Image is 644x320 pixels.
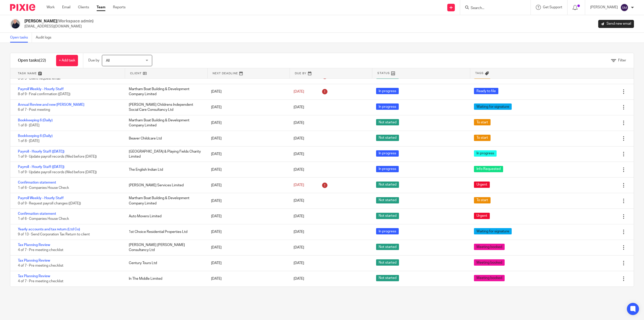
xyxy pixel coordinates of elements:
span: Not started [376,197,399,203]
span: [DATE] [294,152,304,156]
span: Not started [376,259,399,266]
div: The English Indian Ltd [124,165,206,175]
span: [DATE] [294,121,304,125]
div: [DATE] [206,133,289,144]
a: Confirmation statement [18,212,56,216]
div: [DATE] [206,180,289,190]
span: 6 of 7 · Post meeting [18,108,50,112]
span: In progress [376,150,399,157]
span: Not started [376,275,399,281]
span: All [106,59,110,62]
a: Reports [113,5,126,10]
div: [DATE] [206,149,289,159]
span: (22) [39,58,46,62]
span: Meeting booked [474,244,505,250]
div: In The Middle Limited [124,274,206,284]
h1: Open tasks [18,58,46,63]
span: To start [474,135,491,141]
a: Yearly accounts and tax return (Ltd Co) [18,228,80,231]
div: [PERSON_NAME] Childrens Independent Social Care Consultancy Ltd [124,100,206,115]
span: 0 of 3 · Client request email [18,77,60,81]
span: [DATE] [294,261,304,265]
a: Tax Planning Review [18,259,50,262]
span: 8 of 9 · Final confirmation ([DATE]) [18,93,70,96]
div: [PERSON_NAME] [PERSON_NAME] Consultancy Ltd [124,240,206,255]
span: [DATE] [294,90,304,93]
span: 4 of 7 · Pre meeting checklist [18,248,63,252]
a: Work [47,5,55,10]
span: [DATE] [294,199,304,203]
a: Clients [78,5,89,10]
div: [DATE] [206,227,289,237]
div: Martham Boat Building & Development Company Limited [124,115,206,131]
span: Waiting for signature [474,103,512,110]
p: [PERSON_NAME] [590,5,618,10]
span: 1 of 9 · Update payroll records (Wed before [DATE]) [18,155,97,158]
span: Not started [376,244,399,250]
h2: [PERSON_NAME] [24,19,94,24]
p: Due by [88,58,99,63]
span: Not started [376,182,399,188]
a: Audit logs [36,33,55,43]
span: Status [377,71,390,75]
span: 0 of 9 · Request payroll changes ([DATE]) [18,202,81,205]
div: Auto Movers Limited [124,211,206,221]
a: Payroll - Hourly Staff ([DATE]) [18,165,64,169]
div: [DATE] [206,165,289,175]
span: Meeting booked [474,259,505,266]
p: [EMAIL_ADDRESS][DOMAIN_NAME] [24,24,94,29]
div: [GEOGRAPHIC_DATA] & Playing Fields Charity Limited [124,147,206,162]
span: Filter [618,59,626,62]
span: 1 of 6 · Companies House Check [18,217,69,221]
span: 1 of 8 · [DATE] [18,124,39,127]
span: [DATE] [294,184,304,187]
span: Waiting for signature [474,228,512,234]
div: [DATE] [206,118,289,128]
span: (Workspace admin) [57,19,94,23]
span: [DATE] [294,277,304,280]
a: Bookkeeping 6 (Daily) [18,119,53,122]
span: To start [474,197,491,203]
a: Payroll Weekly - Hourly Staff [18,87,64,91]
span: [DATE] [294,246,304,249]
span: Not started [376,119,399,125]
div: [DATE] [206,102,289,112]
a: Send new email [598,20,634,28]
div: Beaver Childcare Ltd [124,133,206,144]
span: To start [474,119,491,125]
a: Confirmation statement [18,181,56,184]
span: Ready to file [474,88,498,94]
span: In progress [376,103,399,110]
span: 1 of 8 · [DATE] [18,139,39,143]
span: Urgent [474,213,490,219]
div: Martham Boat Building & Development Company Limited [124,84,206,99]
a: Email [62,5,70,10]
span: [DATE] [294,230,304,234]
div: [DATE] [206,87,289,97]
a: Payroll - Hourly Staff ([DATE]) [18,150,64,153]
div: [DATE] [206,242,289,253]
span: Tags [475,71,484,75]
div: Martham Boat Building & Development Company Limited [124,193,206,208]
span: [DATE] [294,137,304,140]
span: Info Requested [474,166,503,172]
a: Payroll Weekly - Hourly Staff [18,196,64,200]
div: 1st Choice Residential Properties Ltd [124,227,206,237]
span: In progress [474,150,497,157]
span: 4 of 7 · Pre meeting checklist [18,264,63,267]
span: [DATE] [294,105,304,109]
span: Meeting booked [474,275,505,281]
div: [DATE] [206,258,289,268]
div: [PERSON_NAME] Services Limited [124,180,206,190]
span: [DATE] [294,168,304,171]
span: 1 of 9 · Update payroll records (Wed before [DATE]) [18,170,97,174]
span: Not started [376,135,399,141]
span: [DATE] [294,215,304,218]
span: 9 of 13 · Send Corporation Tax Return to client [18,233,90,236]
span: Get Support [543,6,562,9]
span: In progress [376,166,399,172]
span: Not started [376,213,399,219]
div: [DATE] [206,196,289,206]
span: In progress [376,228,399,234]
img: IMG_8745-0021-copy.jpg [10,19,21,29]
